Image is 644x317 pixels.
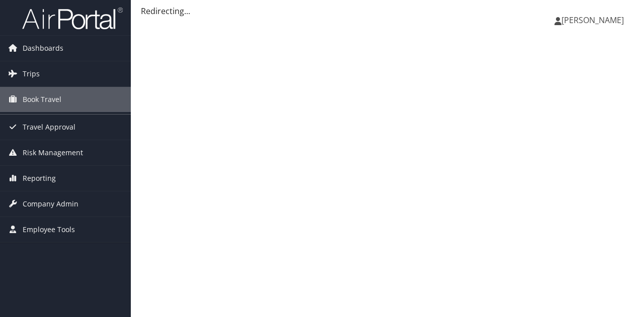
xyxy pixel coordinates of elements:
[23,61,40,86] span: Trips
[23,191,78,217] span: Company Admin
[141,5,634,17] div: Redirecting...
[23,217,75,242] span: Employee Tools
[22,7,123,30] img: airportal-logo.png
[23,166,56,191] span: Reporting
[23,36,63,61] span: Dashboards
[23,140,83,165] span: Risk Management
[561,15,624,26] span: [PERSON_NAME]
[23,87,61,112] span: Book Travel
[23,115,75,140] span: Travel Approval
[554,5,634,35] a: [PERSON_NAME]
